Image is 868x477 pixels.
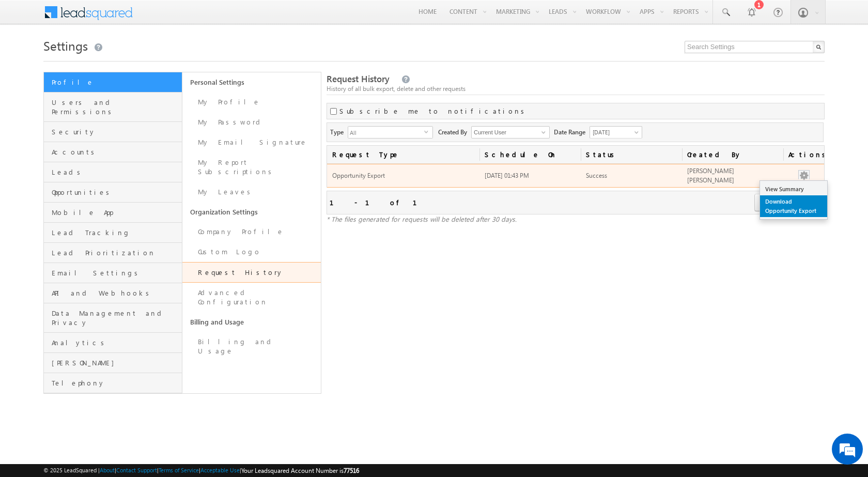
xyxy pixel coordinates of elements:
a: My Password [182,112,321,132]
a: Created By [682,146,783,163]
a: About [100,467,115,473]
label: Subscribe me to notifications [339,106,528,116]
a: Acceptable Use [200,467,240,473]
a: My Profile [182,92,321,112]
a: Download Opportunity Export [760,195,827,217]
span: 77516 [344,467,359,474]
a: API and Webhooks [44,283,182,303]
span: prev [754,194,773,211]
a: View Summary [760,183,827,195]
span: Opportunity Export [332,172,474,180]
span: Accounts [52,147,179,157]
a: [PERSON_NAME] [44,353,182,373]
a: My Email Signature [182,132,321,152]
a: Users and Permissions [44,93,182,122]
span: Settings [43,37,88,54]
span: Data Management and Privacy [52,309,179,327]
span: select [424,129,432,134]
div: All [348,126,433,139]
a: [DATE] [590,126,642,139]
span: Success [586,172,607,179]
a: Advanced Configuration [182,283,321,312]
span: [PERSON_NAME] [PERSON_NAME] [687,167,734,184]
span: Email Settings [52,268,179,278]
div: 1 - 1 of 1 [330,196,429,208]
input: Type to Search [471,126,550,139]
a: Personal Settings [182,72,321,92]
a: My Leaves [182,182,321,202]
a: Accounts [44,142,182,162]
span: Telephony [52,378,179,388]
a: Profile [44,72,182,93]
a: Email Settings [44,263,182,283]
a: Request Type [327,146,479,163]
span: Analytics [52,338,179,347]
span: Created By [438,126,471,137]
a: Mobile App [44,203,182,223]
span: Lead Prioritization [52,248,179,257]
span: All [348,127,424,138]
span: [PERSON_NAME] [52,358,179,367]
a: My Report Subscriptions [182,152,321,182]
a: Contact Support [116,467,157,473]
a: Telephony [44,373,182,393]
a: Opportunities [44,182,182,203]
a: Leads [44,162,182,182]
a: prev [754,195,774,211]
a: Security [44,122,182,142]
a: Company Profile [182,222,321,242]
span: Lead Tracking [52,228,179,237]
span: Type [330,126,348,137]
span: Opportunities [52,188,179,197]
span: Request History [327,73,390,85]
a: Terms of Service [159,467,199,473]
a: Analytics [44,333,182,353]
a: Lead Tracking [44,223,182,243]
a: Billing and Usage [182,312,321,332]
span: Profile [52,78,179,87]
a: Lead Prioritization [44,243,182,263]
a: Show All Items [536,127,549,137]
a: Billing and Usage [182,332,321,361]
span: API and Webhooks [52,288,179,298]
span: Leads [52,167,179,177]
span: [DATE] [590,128,639,137]
span: Users and Permissions [52,98,179,116]
a: Status [581,146,682,163]
span: * The files generated for requests will be deleted after 30 days. [327,214,517,223]
a: Data Management and Privacy [44,303,182,333]
div: History of all bulk export, delete and other requests [327,84,825,94]
span: Your Leadsquared Account Number is [241,467,359,474]
span: Date Range [554,126,590,137]
span: Actions [783,146,824,163]
a: Schedule On [479,146,581,163]
a: Organization Settings [182,202,321,222]
span: Mobile App [52,208,179,217]
a: Request History [182,262,321,283]
span: © 2025 LeadSquared | | | | | [43,466,359,475]
span: Security [52,127,179,136]
span: [DATE] 01:43 PM [485,172,529,179]
a: Custom Logo [182,242,321,262]
input: Search Settings [685,41,825,53]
